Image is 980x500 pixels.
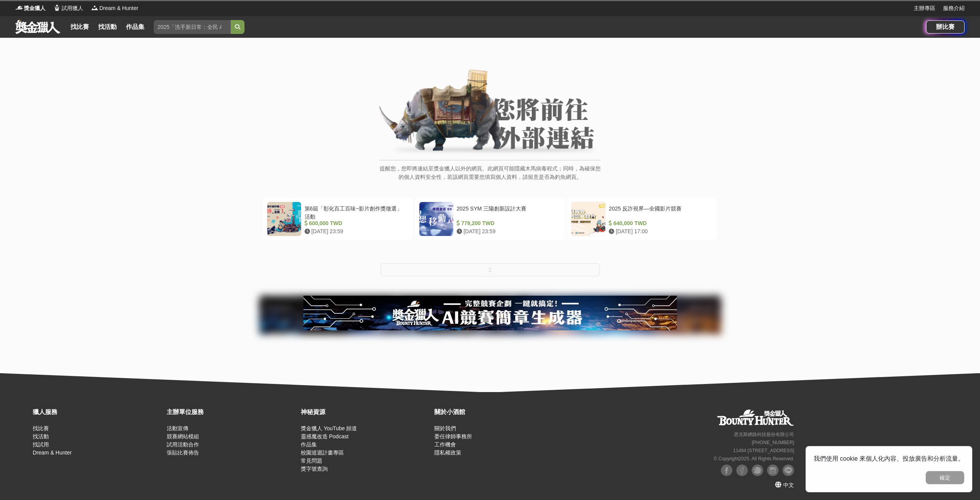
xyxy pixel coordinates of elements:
[167,433,199,439] a: 競賽網站模組
[782,465,794,476] img: LINE
[91,4,138,12] a: LogoDream & Hunter
[99,4,138,12] span: Dream & Hunter
[15,4,23,12] img: Logo
[434,441,456,448] a: 工作機會
[53,4,83,12] a: Logo試用獵人
[154,20,231,34] input: 2025「洗手新日常：全民 ALL IN」洗手歌全台徵選
[301,458,322,464] a: 常見問題
[767,465,779,476] img: Instagram
[33,441,49,448] a: 找試用
[301,433,348,439] a: 靈感魔改造 Podcast
[303,296,677,330] img: e66c81bb-b616-479f-8cf1-2a61d99b1888.jpg
[305,219,406,227] div: 600,000 TWD
[567,198,717,240] a: 2025 反詐視界—全國影片競賽 640,000 TWD [DATE] 17:00
[263,198,413,240] a: 第6屆「彰化百工百味~影片創作獎徵選」活動 600,000 TWD [DATE] 23:59
[714,456,794,461] small: © Copyright 2025 . All Rights Reserved.
[434,449,461,456] a: 隱私權政策
[67,22,92,32] a: 找比賽
[91,4,99,12] img: Logo
[609,205,710,219] div: 2025 反詐視界—全國影片競賽
[926,471,964,484] button: 確定
[457,227,558,236] div: [DATE] 23:59
[434,433,472,439] a: 委任律師事務所
[301,449,344,456] a: 校園巡迴計畫專區
[434,407,565,417] div: 關於小酒館
[62,4,83,12] span: 試用獵人
[33,407,163,417] div: 獵人服務
[721,465,732,476] img: Facebook
[914,4,935,12] a: 主辦專區
[301,466,328,472] a: 獎字號查詢
[752,465,763,476] img: Plurk
[33,425,49,431] a: 找比賽
[305,227,406,236] div: [DATE] 23:59
[457,205,558,219] div: 2025 SYM 三陽創新設計大賽
[167,425,188,431] a: 活動宣傳
[734,432,794,437] small: 恩克斯網路科技股份有限公司
[95,22,120,32] a: 找活動
[457,219,558,227] div: 779,200 TWD
[301,425,357,431] a: 獎金獵人 YouTube 頻道
[33,449,72,456] a: Dream & Hunter
[379,69,601,156] img: External Link Banner
[609,227,710,236] div: [DATE] 17:00
[15,4,45,12] a: Logo獎金獵人
[380,263,600,276] button: 2
[609,219,710,227] div: 640,000 TWD
[301,441,317,448] a: 作品集
[379,164,601,189] p: 提醒您，您即將連結至獎金獵人以外的網頁。此網頁可能隱藏木馬病毒程式；同時，為確保您的個人資料安全性，若該網頁需要您填寫個人資料，請留意是否為釣魚網頁。
[733,448,794,453] small: 11494 [STREET_ADDRESS]
[814,455,964,462] span: 我們使用 cookie 來個人化內容、投放廣告和分析流量。
[167,449,199,456] a: 張貼比賽佈告
[434,425,456,431] a: 關於我們
[167,407,297,417] div: 主辦單位服務
[752,440,794,445] small: [PHONE_NUMBER]
[301,407,431,417] div: 神秘資源
[123,22,147,32] a: 作品集
[736,465,748,476] img: Facebook
[926,20,965,34] a: 辦比賽
[305,205,406,219] div: 第6屆「彰化百工百味~影片創作獎徵選」活動
[53,4,61,12] img: Logo
[24,4,45,12] span: 獎金獵人
[943,4,965,12] a: 服務介紹
[33,433,49,439] a: 找活動
[783,482,794,488] span: 中文
[415,198,565,240] a: 2025 SYM 三陽創新設計大賽 779,200 TWD [DATE] 23:59
[167,441,199,448] a: 試用活動合作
